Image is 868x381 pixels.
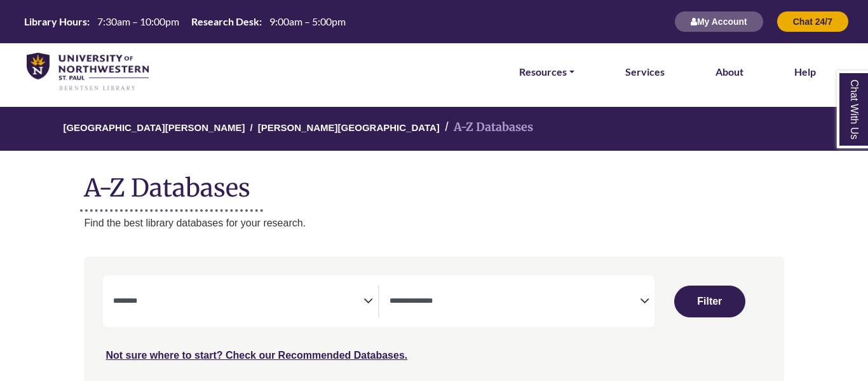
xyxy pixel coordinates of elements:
[715,64,743,80] a: About
[84,163,783,202] h1: A-Z Databases
[674,16,764,27] a: My Account
[674,286,745,317] button: Submit for Search Results
[27,53,149,92] img: library_home
[269,15,346,27] span: 9:00am – 5:00pm
[674,11,764,32] button: My Account
[186,15,262,28] th: Research Desk:
[84,215,783,232] p: Find the best library databases for your research.
[19,15,351,27] table: Hours Today
[440,118,533,137] li: A-Z Databases
[97,15,179,27] span: 7:30am – 10:00pm
[63,120,245,133] a: [GEOGRAPHIC_DATA][PERSON_NAME]
[19,15,90,28] th: Library Hours:
[776,16,849,27] a: Chat 24/7
[776,11,849,32] button: Chat 24/7
[113,297,363,307] textarea: Search
[105,350,407,361] a: Not sure where to start? Check our Recommended Databases.
[390,297,640,307] textarea: Search
[794,64,816,80] a: Help
[519,64,574,80] a: Resources
[258,120,440,133] a: [PERSON_NAME][GEOGRAPHIC_DATA]
[84,107,783,151] nav: breadcrumb
[625,64,665,80] a: Services
[19,15,351,29] a: Hours Today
